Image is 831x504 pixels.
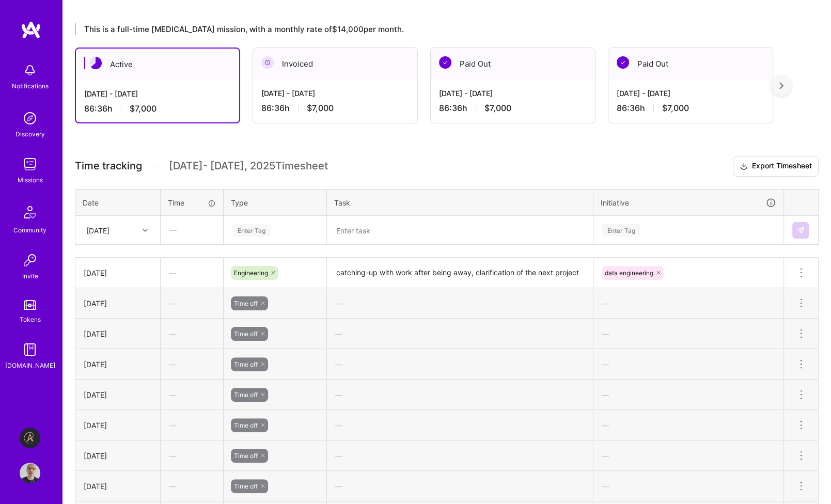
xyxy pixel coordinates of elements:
img: Community [18,200,42,225]
div: [DATE] [84,298,152,309]
img: Aldea: Transforming Behavior Change Through AI-Driven Coaching [20,428,40,448]
div: — [327,442,593,469]
div: Tokens [20,314,41,325]
div: — [161,412,223,439]
span: Time off [234,421,258,429]
span: $7,000 [662,103,689,114]
div: Time [168,197,216,208]
div: [DATE] [84,359,152,370]
img: Invite [20,250,40,271]
div: [DATE] - [DATE] [261,88,409,99]
div: — [327,290,593,317]
span: Engineering [234,269,268,277]
img: discovery [20,108,40,129]
img: teamwork [20,154,40,175]
img: logo [21,21,41,39]
span: Time off [234,360,258,368]
div: [DATE] [84,389,152,400]
button: Export Timesheet [733,156,819,177]
div: — [327,472,593,500]
div: [DATE] - [DATE] [84,88,231,99]
i: icon Download [740,161,748,172]
div: — [161,472,223,500]
div: [DATE] [84,420,152,431]
div: 86:36 h [617,103,764,114]
div: — [327,320,593,348]
div: This is a full-time [MEDICAL_DATA] mission, with a monthly rate of $14,000 per month. [75,23,781,35]
textarea: catching-up with work after being away, clarification of the next project [328,259,592,287]
div: Enter Tag [232,222,271,238]
div: [DATE] - [DATE] [439,88,587,99]
img: Submit [796,226,805,234]
div: Active [76,49,239,80]
div: — [161,290,223,317]
img: bell [20,60,40,81]
img: guide book [20,339,40,360]
div: [DATE] [84,450,152,461]
div: Discovery [15,129,45,139]
th: Task [327,189,593,216]
img: Paid Out [439,56,451,69]
div: — [161,259,223,287]
span: Time off [234,300,258,307]
i: icon Chevron [143,228,148,233]
div: — [161,320,223,348]
div: Paid Out [608,48,773,80]
div: [DATE] [84,328,152,339]
th: Type [224,189,327,216]
span: Time off [234,391,258,399]
img: tokens [24,300,36,310]
span: Time tracking [75,160,142,172]
div: [DATE] [84,481,152,492]
div: [DATE] [86,225,109,235]
div: — [327,412,593,439]
div: — [327,351,593,378]
img: Paid Out [617,56,629,69]
div: Invite [22,271,38,281]
div: — [161,216,223,244]
img: Active [89,57,102,69]
span: data engineering [605,269,653,277]
img: right [779,82,783,89]
div: — [593,472,783,500]
div: 86:36 h [261,103,409,114]
div: Initiative [601,197,776,209]
span: Time off [234,330,258,338]
a: Aldea: Transforming Behavior Change Through AI-Driven Coaching [17,428,43,448]
span: Time off [234,452,258,460]
div: Invoiced [253,48,417,80]
div: Notifications [12,81,49,91]
div: — [593,320,783,348]
div: — [593,381,783,408]
span: Time off [234,482,258,490]
div: — [593,351,783,378]
img: Invoiced [261,56,274,69]
span: $7,000 [130,103,156,114]
th: Date [75,189,161,216]
span: [DATE] - [DATE] , 2025 Timesheet [169,160,328,172]
div: — [161,442,223,469]
div: Community [13,225,46,235]
a: User Avatar [17,463,43,483]
div: — [593,290,783,317]
div: — [161,351,223,378]
div: Paid Out [431,48,595,80]
div: — [327,381,593,408]
div: Missions [18,175,43,185]
div: 86:36 h [84,103,231,114]
div: [DATE] - [DATE] [617,88,764,99]
div: [DOMAIN_NAME] [5,360,55,371]
div: 86:36 h [439,103,587,114]
span: $7,000 [307,103,334,114]
div: — [593,412,783,439]
img: User Avatar [20,463,40,483]
div: [DATE] [84,267,152,278]
div: — [161,381,223,408]
div: Enter Tag [602,222,640,238]
div: — [593,442,783,469]
span: $7,000 [484,103,511,114]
